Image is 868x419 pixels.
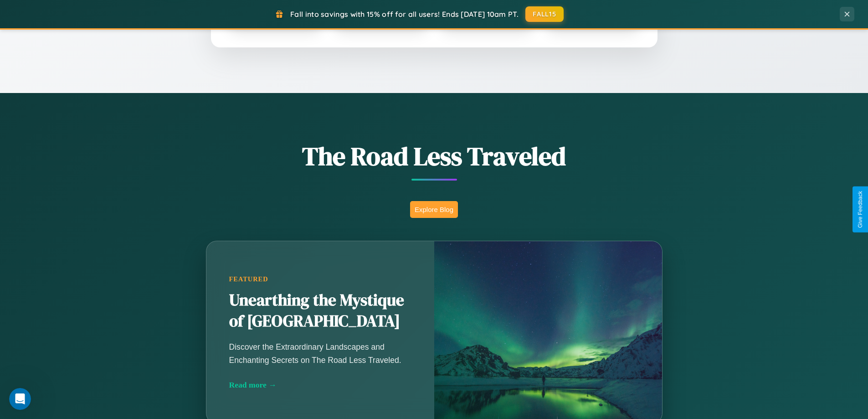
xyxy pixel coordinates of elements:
div: Featured [229,275,411,283]
div: Give Feedback [857,191,863,228]
button: FALL15 [525,6,564,22]
p: Discover the Extraordinary Landscapes and Enchanting Secrets on The Road Less Traveled. [229,341,411,366]
div: Read more → [229,380,411,390]
iframe: Intercom live chat [9,388,31,410]
h1: The Road Less Traveled [161,139,708,174]
h2: Unearthing the Mystique of [GEOGRAPHIC_DATA] [229,290,411,332]
button: Explore Blog [410,201,458,218]
span: Fall into savings with 15% off for all users! Ends [DATE] 10am PT. [290,10,519,19]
